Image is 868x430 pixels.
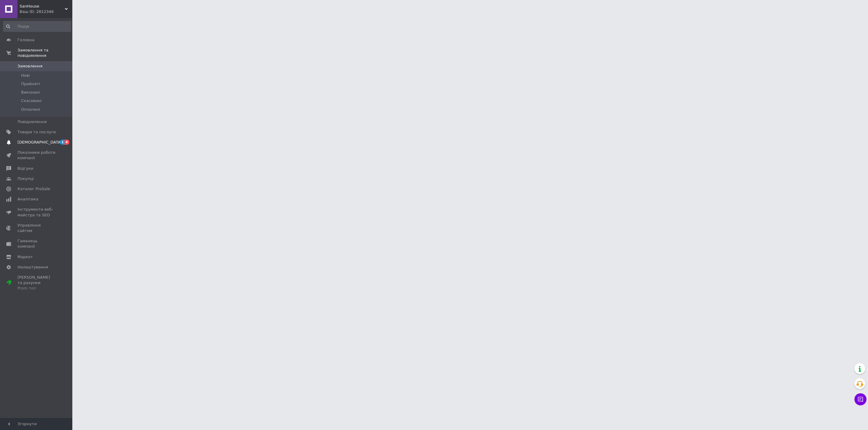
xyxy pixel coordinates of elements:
[21,90,40,95] span: Виконані
[17,119,47,125] span: Повідомлення
[21,81,40,87] span: Прийняті
[64,140,69,145] span: 4
[17,48,72,58] span: Замовлення та повідомлення
[21,98,42,104] span: Скасовані
[17,264,48,270] span: Налаштування
[20,9,72,14] div: Ваш ID: 2812346
[17,150,56,161] span: Показники роботи компанії
[17,186,50,192] span: Каталог ProSale
[21,107,40,112] span: Оплачені
[60,140,65,145] span: 1
[17,196,38,202] span: Аналітика
[17,129,56,135] span: Товари та послуги
[17,238,56,249] span: Гаманець компанії
[17,140,62,145] span: [DEMOGRAPHIC_DATA]
[17,63,42,69] span: Замовлення
[854,393,866,405] button: Чат з покупцем
[21,73,30,78] span: Нові
[17,166,33,171] span: Відгуки
[20,4,65,9] span: SanHouse
[3,21,71,32] input: Пошук
[17,207,56,218] span: Інструменти веб-майстра та SEO
[17,275,56,291] span: [PERSON_NAME] та рахунки
[17,37,34,43] span: Головна
[17,176,34,181] span: Покупці
[17,254,33,260] span: Маркет
[17,223,56,234] span: Управління сайтом
[17,286,56,291] div: Prom топ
